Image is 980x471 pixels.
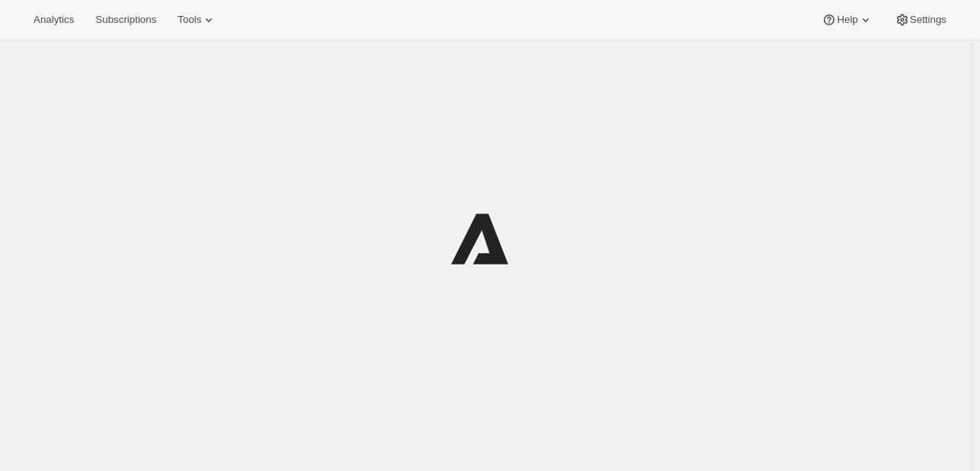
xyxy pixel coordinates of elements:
[24,9,83,30] button: Analytics
[910,14,946,26] span: Settings
[86,9,165,30] button: Subscriptions
[34,14,74,26] span: Analytics
[837,14,857,26] span: Help
[178,14,201,26] span: Tools
[886,9,956,30] button: Settings
[812,9,882,30] button: Help
[168,9,226,30] button: Tools
[95,14,156,26] span: Subscriptions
